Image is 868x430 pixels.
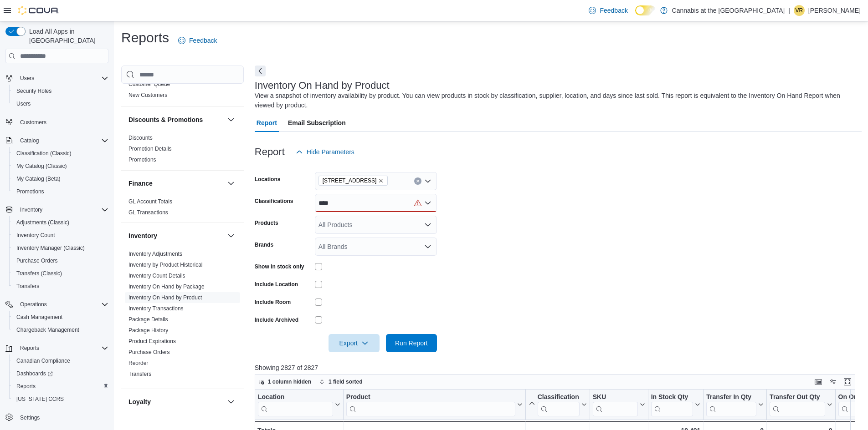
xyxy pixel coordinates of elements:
[20,137,39,144] span: Catalog
[593,393,645,416] button: SKU
[128,81,170,88] span: Customer Queue
[128,283,205,290] span: Inventory On Hand by Package
[13,230,59,241] a: Inventory Count
[128,349,170,355] a: Purchase Orders
[16,150,72,157] span: Classification (Classic)
[255,176,281,183] label: Locations
[13,281,43,292] a: Transfers
[128,198,172,205] span: GL Account Totals
[128,81,170,87] a: Customer Queue
[13,255,62,266] a: Purchase Orders
[796,5,803,16] span: VR
[13,148,108,159] span: Classification (Classic)
[16,87,51,95] span: Security Roles
[128,250,182,258] span: Inventory Adjustments
[593,393,638,402] div: SKU
[13,161,71,172] a: My Catalog (Classic)
[128,273,185,279] a: Inventory Count Details
[128,209,168,216] a: GL Transactions
[770,393,832,416] button: Transfer Out Qty
[16,299,51,310] button: Operations
[334,334,374,352] span: Export
[128,231,224,240] button: Inventory
[128,135,153,141] a: Discounts
[13,186,108,197] span: Promotions
[16,299,108,310] span: Operations
[9,393,112,405] button: [US_STATE] CCRS
[9,254,112,267] button: Purchase Orders
[13,217,73,228] a: Adjustments (Classic)
[121,248,244,389] div: Inventory
[16,314,62,321] span: Cash Management
[16,116,108,128] span: Customers
[255,197,293,205] label: Classifications
[268,378,311,385] span: 1 column hidden
[255,147,285,157] h3: Report
[9,311,112,324] button: Cash Management
[672,5,785,16] p: Cannabis at the [GEOGRAPHIC_DATA]
[16,412,108,423] span: Settings
[20,119,46,126] span: Customers
[13,173,64,184] a: My Catalog (Beta)
[9,242,112,254] button: Inventory Manager (Classic)
[16,244,85,252] span: Inventory Manager (Classic)
[13,86,108,96] span: Security Roles
[258,393,340,416] button: Location
[257,114,277,132] span: Report
[255,66,266,76] button: Next
[128,115,224,124] button: Discounts & Promotions
[318,176,388,186] span: 1611 Main St. Winnipeg
[128,360,148,366] a: Reorder
[13,186,48,197] a: Promotions
[13,173,108,184] span: My Catalog (Beta)
[537,393,579,416] div: Classification
[706,393,764,416] button: Transfer In Qty
[651,393,693,416] div: In Stock Qty
[585,1,631,20] a: Feedback
[20,75,34,82] span: Users
[13,394,108,405] span: Washington CCRS
[128,209,168,216] span: GL Transactions
[13,381,108,392] span: Reports
[9,380,112,393] button: Reports
[128,179,153,188] h3: Finance
[16,232,55,239] span: Inventory Count
[13,394,67,405] a: [US_STATE] CCRS
[13,217,108,228] span: Adjustments (Classic)
[651,393,693,402] div: In Stock Qty
[9,229,112,242] button: Inventory Count
[827,376,838,387] button: Display options
[128,349,170,356] span: Purchase Orders
[770,393,825,416] div: Transfer Out Qty
[16,188,44,195] span: Promotions
[20,301,47,308] span: Operations
[346,393,515,402] div: Product
[635,5,656,15] input: Dark Mode
[2,411,112,424] button: Settings
[13,368,56,379] a: Dashboards
[16,73,108,84] span: Users
[13,355,108,366] span: Canadian Compliance
[128,327,168,334] span: Package History
[13,381,39,392] a: Reports
[9,216,112,229] button: Adjustments (Classic)
[9,267,112,280] button: Transfers (Classic)
[258,393,333,416] div: Location
[128,359,148,367] span: Reorder
[537,393,579,402] div: Classification
[424,177,431,185] button: Open list of options
[128,251,182,257] a: Inventory Adjustments
[226,396,236,407] button: Loyalty
[13,86,55,96] a: Security Roles
[323,176,377,185] span: [STREET_ADDRESS]
[346,393,515,416] div: Product
[16,135,108,146] span: Catalog
[128,157,156,163] a: Promotions
[9,354,112,367] button: Canadian Compliance
[16,135,42,146] button: Catalog
[329,334,380,352] button: Export
[20,206,42,213] span: Inventory
[128,156,156,163] span: Promotions
[13,243,88,253] a: Inventory Manager (Classic)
